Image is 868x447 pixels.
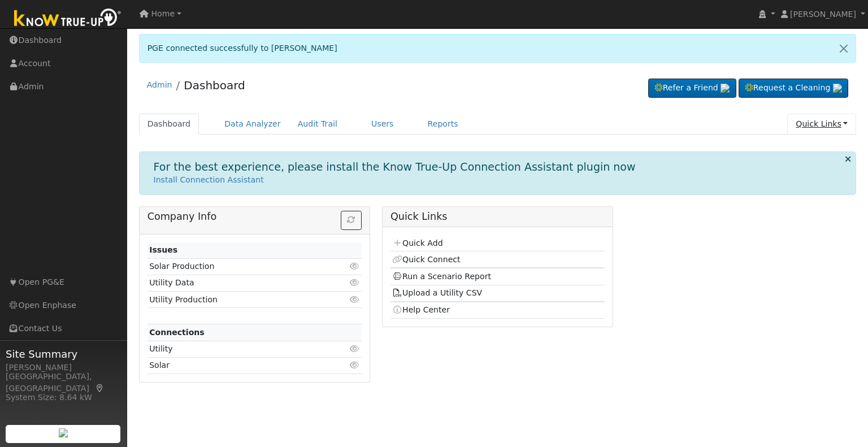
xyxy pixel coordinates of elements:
[739,79,848,98] a: Request a Cleaning
[289,114,346,134] a: Audit Trail
[6,392,121,403] div: System Size: 8.64 kW
[721,84,730,93] img: retrieve
[648,79,736,98] a: Refer a Friend
[392,255,460,264] a: Quick Connect
[787,114,856,134] a: Quick Links
[151,9,175,18] span: Home
[154,160,636,173] h1: For the best experience, please install the Know True-Up Connection Assistant plugin now
[392,305,450,314] a: Help Center
[147,341,327,357] td: Utility
[392,288,482,297] a: Upload a Utility CSV
[390,211,605,223] h5: Quick Links
[59,428,68,437] img: retrieve
[350,361,360,369] i: Click to view
[147,292,327,308] td: Utility Production
[350,296,360,303] i: Click to view
[95,384,105,393] a: Map
[350,345,360,353] i: Click to view
[392,238,442,248] a: Quick Add
[8,6,127,32] img: Know True-Up
[149,245,177,254] strong: Issues
[147,357,327,374] td: Solar
[147,275,327,291] td: Utility Data
[6,371,121,394] div: [GEOGRAPHIC_DATA], [GEOGRAPHIC_DATA]
[184,79,245,92] a: Dashboard
[6,346,121,362] span: Site Summary
[350,279,360,287] i: Click to view
[419,114,467,134] a: Reports
[363,114,402,134] a: Users
[6,362,121,374] div: [PERSON_NAME]
[832,34,856,62] a: Close
[147,258,327,275] td: Solar Production
[149,328,205,337] strong: Connections
[833,84,842,93] img: retrieve
[790,10,856,19] span: [PERSON_NAME]
[139,114,199,134] a: Dashboard
[147,80,172,89] a: Admin
[350,262,360,270] i: Click to view
[154,175,264,184] a: Install Connection Assistant
[216,114,289,134] a: Data Analyzer
[139,34,857,63] div: PGE connected successfully to [PERSON_NAME]
[392,272,491,281] a: Run a Scenario Report
[147,211,362,223] h5: Company Info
